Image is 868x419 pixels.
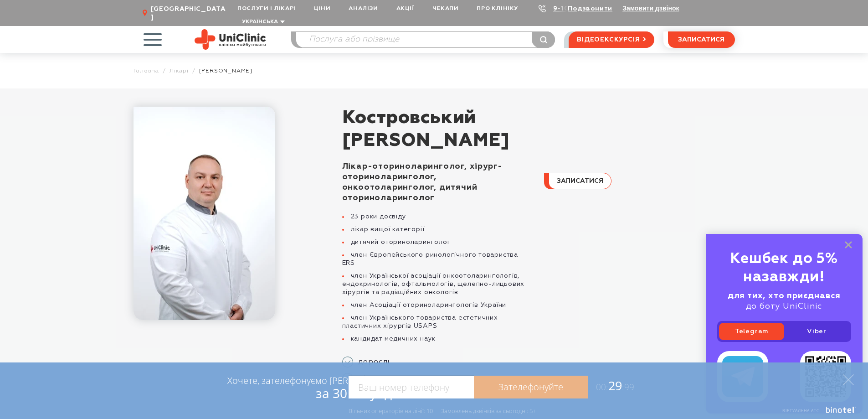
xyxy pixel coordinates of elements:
button: Українська [240,19,285,26]
img: Костровський Олександр Миколайович [134,107,275,320]
span: Українська [242,19,278,25]
span: Костровський [342,107,735,129]
a: Viber [784,323,849,340]
span: відеоекскурсія [577,32,640,47]
li: кандидат медичних наук [342,335,533,343]
li: член Української асоціації онкоотоларингологів, ендокринологів, офтальмологів, щелепно-лицьових х... [342,272,533,296]
div: Лікар-оториноларинголог, хірург-оториноларинголог, онкоотоларинголог, дитячий оториноларинголог [342,161,533,203]
a: відеоекскурсія [569,31,654,48]
input: Ваш номер телефону [349,376,474,398]
button: записатися [668,31,735,48]
span: записатися [678,36,724,43]
div: до боту UniClinic [717,291,851,312]
input: Послуга або прізвище [296,32,555,47]
span: :99 [622,381,634,393]
a: Зателефонуйте [474,376,588,398]
span: записатися [557,178,603,184]
span: за 30 секунд? [316,384,397,402]
button: записатися [544,173,611,189]
li: лікар вищої категорії [342,225,533,233]
li: член Асоціації оториноларингологів України [342,301,533,309]
li: член Європейського ринологічного товариства ERS [342,251,533,267]
div: Хочете, зателефонуємо [PERSON_NAME] [227,375,397,400]
div: Кешбек до 5% назавжди! [717,250,851,286]
li: дитячий оториноларинголог [342,238,533,246]
li: 23 роки досвіду [342,212,533,221]
button: Замовити дзвінок [622,5,679,12]
a: 9-103 [553,5,573,12]
span: 29 [588,377,634,394]
div: Вільних операторів на лінії: 10 Замовлень дзвінків за сьогодні: 5+ [349,407,536,414]
span: 00: [596,381,608,393]
a: Віртуальна АТС [772,407,857,419]
img: Uniclinic [195,29,266,50]
li: член Українського товариства естетичних пластичних хірургів USAPS [342,314,533,330]
span: [GEOGRAPHIC_DATA] [151,5,228,21]
span: [PERSON_NAME] [199,67,252,74]
h1: [PERSON_NAME] [342,107,735,152]
span: дорослі [353,357,390,367]
a: Подзвонити [568,5,612,12]
a: Головна [134,67,159,74]
a: Лікарі [169,67,189,74]
span: Віртуальна АТС [782,408,820,414]
b: для тих, хто приєднався [728,292,841,300]
a: Telegram [719,323,784,340]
